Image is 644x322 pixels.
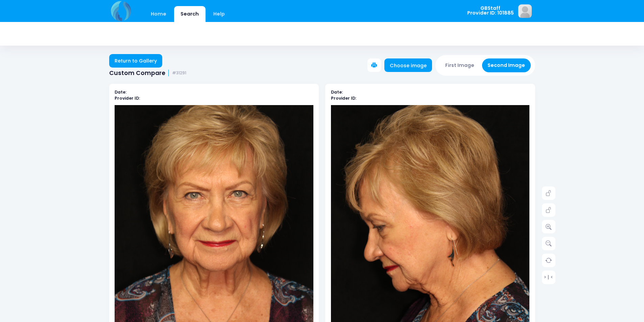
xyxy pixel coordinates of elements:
b: Date: [331,89,343,95]
span: GBStaff Provider ID: 101885 [467,6,514,16]
a: Search [174,6,206,22]
img: image [518,4,532,18]
button: Second Image [482,58,531,72]
span: Custom Compare [109,70,165,77]
b: Provider ID: [331,95,356,101]
a: > | < [542,270,555,284]
b: Provider ID: [115,95,140,101]
button: First Image [440,58,480,72]
a: Help [207,6,231,22]
small: #31291 [172,71,186,76]
a: Return to Gallery [109,54,163,68]
b: Date: [115,89,126,95]
a: Home [144,6,173,22]
a: Choose image [384,58,432,72]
